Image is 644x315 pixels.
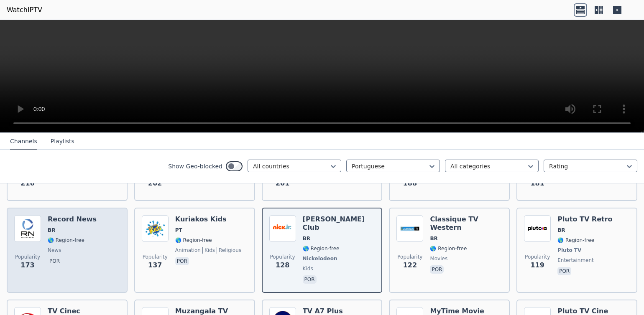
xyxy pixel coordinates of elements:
[396,215,423,242] img: Classique TV Western
[175,257,189,265] p: por
[15,254,40,260] span: Popularity
[143,254,168,260] span: Popularity
[303,275,317,284] p: por
[142,215,169,242] img: Kuriakos Kids
[51,134,74,150] button: Playlists
[148,260,162,270] span: 137
[403,178,417,188] span: 188
[14,215,41,242] img: Record News
[48,237,84,244] span: 🌎 Region-free
[530,260,544,270] span: 119
[168,162,222,170] label: Show Geo-blocked
[48,247,61,254] span: news
[48,215,97,224] h6: Record News
[20,178,34,188] span: 216
[525,254,550,260] span: Popularity
[303,265,313,272] span: kids
[175,227,182,234] span: PT
[430,265,444,274] p: por
[48,227,55,234] span: BR
[303,255,337,262] span: Nickelodeon
[397,254,422,260] span: Popularity
[557,257,594,264] span: entertainment
[148,178,162,188] span: 202
[202,247,215,254] span: kids
[524,215,551,242] img: Pluto TV Retro
[7,5,42,15] a: WatchIPTV
[530,178,544,188] span: 181
[48,257,61,265] p: por
[557,215,612,224] h6: Pluto TV Retro
[175,215,241,224] h6: Kuriakos Kids
[20,260,34,270] span: 173
[430,215,502,232] h6: Classique TV Western
[175,237,212,244] span: 🌎 Region-free
[303,245,340,252] span: 🌎 Region-free
[276,178,289,188] span: 201
[403,260,417,270] span: 122
[269,215,296,242] img: Nick Jr. Club
[175,247,201,254] span: animation
[430,255,447,262] span: movies
[303,215,375,232] h6: [PERSON_NAME] Club
[276,260,289,270] span: 128
[557,267,571,275] p: por
[557,247,581,254] span: Pluto TV
[10,134,37,150] button: Channels
[557,227,565,234] span: BR
[303,235,310,242] span: BR
[430,235,437,242] span: BR
[430,245,467,252] span: 🌎 Region-free
[217,247,241,254] span: religious
[557,237,594,244] span: 🌎 Region-free
[270,254,295,260] span: Popularity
